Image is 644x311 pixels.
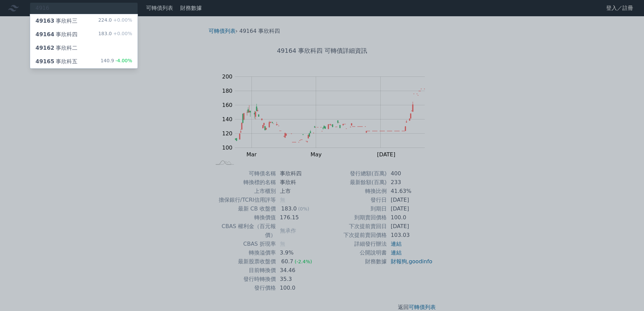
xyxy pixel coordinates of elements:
[112,17,132,23] span: +0.00%
[35,18,54,24] span: 49163
[35,17,77,25] div: 事欣科三
[30,28,138,41] a: 49164事欣科四 183.0+0.00%
[35,44,77,52] div: 事欣科二
[98,30,132,39] div: 183.0
[35,45,54,51] span: 49162
[114,58,132,63] span: -4.00%
[35,30,77,39] div: 事欣科四
[30,14,138,28] a: 49163事欣科三 224.0+0.00%
[35,58,54,65] span: 49165
[100,58,132,66] div: 140.9
[35,31,54,38] span: 49164
[98,17,132,25] div: 224.0
[35,58,77,66] div: 事欣科五
[30,41,138,55] a: 49162事欣科二
[30,55,138,68] a: 49165事欣科五 140.9-4.00%
[112,31,132,36] span: +0.00%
